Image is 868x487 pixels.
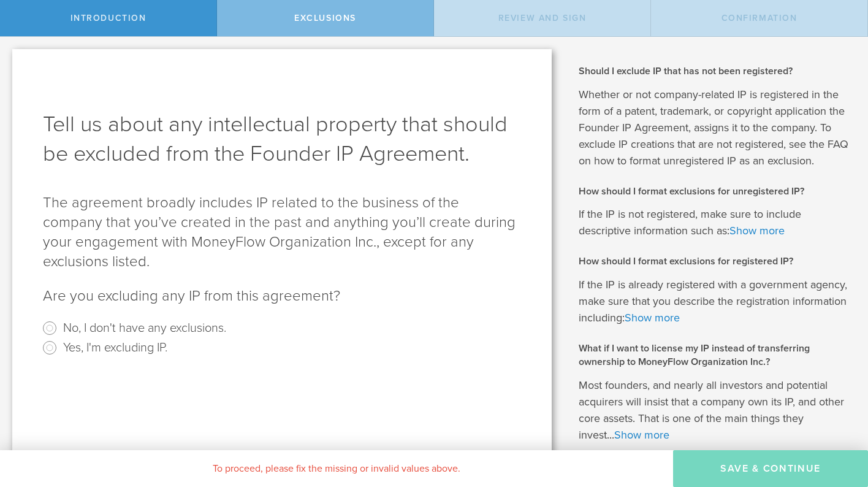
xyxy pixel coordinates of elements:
[579,64,850,78] h2: Should I exclude IP that has not been registered?
[63,318,226,336] label: No, I don't have any exclusions.
[807,391,868,450] iframe: Chat Widget
[63,338,167,356] label: Yes, I'm excluding IP.
[579,277,850,326] p: If the IP is already registered with a government agency, make sure that you describe the registr...
[721,13,798,23] span: Confirmation
[625,311,680,324] a: Show more
[614,428,669,442] a: Show more
[579,86,850,169] p: Whether or not company-related IP is registered in the form of a patent, trademark, or copyright ...
[673,450,868,487] button: Save & Continue
[579,185,850,198] h2: How should I format exclusions for unregistered IP?
[294,13,356,23] span: Exclusions
[213,462,460,475] span: To proceed, please fix the missing or invalid values above.
[70,13,147,23] span: Introduction
[579,377,850,443] p: Most founders, and nearly all investors and potential acquirers will insist that a company own it...
[579,255,850,268] h2: How should I format exclusions for registered IP?
[729,224,785,237] a: Show more
[43,110,521,169] h1: Tell us about any intellectual property that should be excluded from the Founder IP Agreement.
[579,342,850,369] h2: What if I want to license my IP instead of transferring ownership to MoneyFlow Organization Inc.?
[498,13,587,23] span: Review and Sign
[43,193,521,272] p: The agreement broadly includes IP related to the business of the company that you’ve created in t...
[579,206,850,239] p: If the IP is not registered, make sure to include descriptive information such as:
[43,286,521,306] p: Are you excluding any IP from this agreement?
